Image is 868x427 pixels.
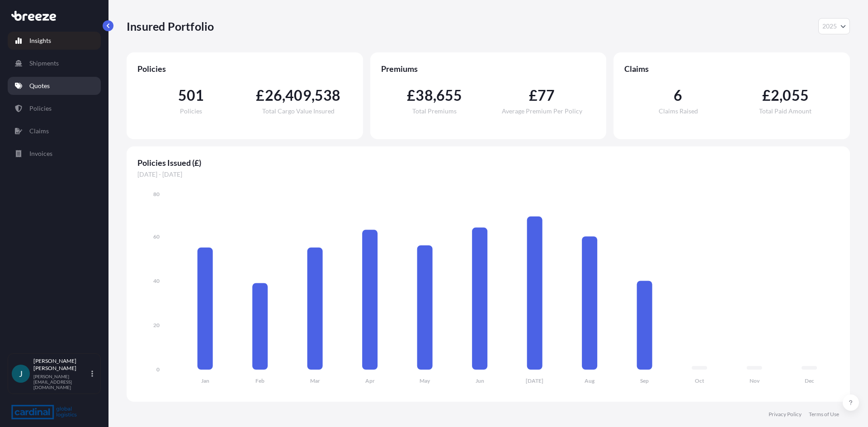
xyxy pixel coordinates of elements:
span: Policies Issued (£) [137,157,839,168]
p: [PERSON_NAME] [PERSON_NAME] [33,357,90,372]
tspan: 20 [153,322,160,328]
a: Policies [8,99,101,117]
span: , [311,88,315,103]
span: Total Premiums [412,108,457,114]
span: Policies [180,108,202,114]
tspan: Oct [695,377,704,384]
tspan: Apr [365,377,375,384]
span: J [19,369,23,378]
a: Insights [8,32,101,50]
span: , [779,88,783,103]
span: Average Premium Per Policy [502,108,582,114]
span: Claims [624,63,839,74]
p: Insured Portfolio [127,19,214,33]
tspan: Feb [255,377,264,384]
tspan: 60 [153,233,160,240]
span: £ [256,88,264,103]
a: Claims [8,122,101,140]
a: Privacy Policy [769,411,802,418]
tspan: 80 [153,191,160,197]
tspan: 40 [153,277,160,284]
span: Claims Raised [659,108,698,114]
tspan: Jun [476,377,484,384]
tspan: Aug [585,377,595,384]
span: Premiums [381,63,596,74]
span: 2 [771,88,779,103]
span: £ [762,88,771,103]
span: 409 [285,88,311,103]
tspan: Jan [201,377,209,384]
p: Insights [29,36,51,45]
tspan: Mar [310,377,320,384]
span: £ [529,88,538,103]
p: Policies [29,104,52,113]
tspan: 0 [156,366,160,373]
span: Policies [137,63,352,74]
span: 6 [674,88,682,103]
a: Invoices [8,145,101,163]
a: Quotes [8,77,101,95]
p: Quotes [29,81,50,90]
span: 77 [538,88,555,103]
span: 2025 [822,22,837,31]
span: , [282,88,285,103]
p: [PERSON_NAME][EMAIL_ADDRESS][DOMAIN_NAME] [33,374,90,390]
a: Terms of Use [809,411,839,418]
span: [DATE] - [DATE] [137,170,839,179]
span: 655 [436,88,462,103]
span: 26 [265,88,282,103]
span: £ [407,88,415,103]
button: Year Selector [818,18,850,34]
tspan: Dec [805,377,814,384]
span: 055 [783,88,809,103]
tspan: May [420,377,430,384]
a: Shipments [8,54,101,72]
span: 38 [415,88,433,103]
span: 538 [315,88,341,103]
img: organization-logo [11,405,77,419]
p: Claims [29,127,49,136]
span: 501 [178,88,204,103]
span: Total Paid Amount [759,108,811,114]
p: Invoices [29,149,52,158]
span: , [433,88,436,103]
tspan: [DATE] [526,377,543,384]
tspan: Sep [640,377,649,384]
tspan: Nov [750,377,760,384]
span: Total Cargo Value Insured [262,108,335,114]
p: Shipments [29,59,59,68]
